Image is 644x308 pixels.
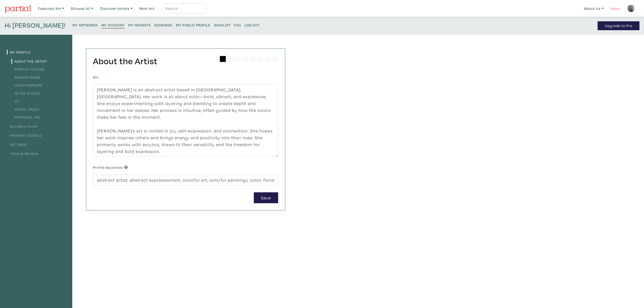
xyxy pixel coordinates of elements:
[608,3,623,14] a: Inbox
[73,23,98,27] small: My Artworks
[69,3,96,14] a: Browse All
[7,133,42,138] a: Payment Details
[98,3,135,14] a: Discover Artists
[598,21,639,30] a: Upgrade to Pro
[11,99,19,104] a: CV
[254,192,278,203] button: Save
[176,23,210,27] small: My Public Profile
[7,50,31,55] a: My Profile
[11,115,41,119] a: Personal URL
[154,23,172,27] small: Bookings
[5,21,66,30] h4: Hi [PERSON_NAME]!
[137,3,157,14] a: Rent Art
[128,23,151,27] small: My Insights
[93,175,278,186] input: Comma-separated keywords that best describe you and your work.
[93,165,128,170] label: Profile Keywords
[7,124,37,129] a: Billing & Plan
[11,83,43,88] a: Questionnaire
[93,74,99,80] label: Bio
[93,56,278,66] h2: About the Artist
[11,59,47,64] a: About the Artist
[11,67,45,72] a: Profile Picture
[214,21,230,28] a: Wishlist
[244,21,259,28] a: Log Out
[101,21,125,28] a: My Account
[176,21,210,28] a: My Public Profile
[214,23,230,27] small: Wishlist
[244,23,259,27] small: Log Out
[73,21,98,28] a: My Artworks
[627,5,635,12] img: phpThumb.php
[11,107,39,112] a: Social Media
[128,21,151,28] a: My Insights
[93,84,278,157] textarea: [PERSON_NAME] is an abstract artist based in [GEOGRAPHIC_DATA], [GEOGRAPHIC_DATA]. Her work is al...
[234,21,241,28] a: FAQ
[165,5,203,12] input: Search
[234,23,241,27] small: FAQ
[36,3,66,14] a: Featured Art
[11,75,41,80] a: Banner Image
[101,23,125,27] small: My Account
[7,142,27,147] a: Settings
[154,21,172,28] a: Bookings
[11,91,40,96] a: In the Studio
[582,3,606,14] a: About Us
[7,151,38,156] a: Year in Review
